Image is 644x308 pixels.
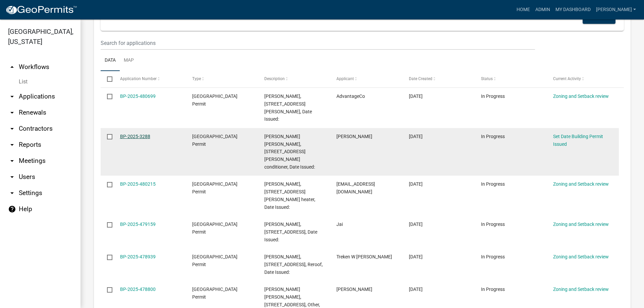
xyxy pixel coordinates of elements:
span: Jai [336,222,343,227]
a: BP-2025-478939 [120,254,156,259]
span: 09/18/2025 [409,181,423,187]
span: Ashley Schultz [336,287,372,292]
a: Zoning and Setback review [553,287,609,292]
span: Date Created [409,76,432,81]
span: 09/15/2025 [409,254,423,259]
span: Application Number [120,76,157,81]
datatable-header-cell: Date Created [402,71,474,87]
span: Isanti County Building Permit [192,287,237,300]
datatable-header-cell: Status [475,71,547,87]
a: Map [120,50,138,71]
i: arrow_drop_down [8,189,16,197]
span: In Progress [481,181,505,187]
a: My Dashboard [553,3,593,16]
a: Zoning and Setback review [553,94,609,99]
a: BP-2025-480699 [120,94,156,99]
a: BP-2025-479159 [120,222,156,227]
i: arrow_drop_down [8,125,16,133]
span: Applicant [336,76,354,81]
i: arrow_drop_down [8,173,16,181]
a: Zoning and Setback review [553,222,609,227]
datatable-header-cell: Select [101,71,113,87]
span: WALTER FREDERICKSON, 9295 310TH AVE NE, Reroof, Date Issued: [264,254,323,275]
span: 09/16/2025 [409,222,423,227]
a: [PERSON_NAME] [593,3,639,16]
span: Isanti County Building Permit [192,181,237,194]
span: JENNA VANDERMEIR, 32360 ROANOKE ST NW, Furnace, Date Issued: [264,222,317,242]
a: Set Date Building Permit Issued [553,134,603,147]
datatable-header-cell: Applicant [330,71,402,87]
input: Search for applications [101,36,535,50]
span: KYLE SWANSON, 30761 HEATHER ST NW, Reroof, Date Issued: [264,94,312,122]
a: BP-2025-480215 [120,181,156,187]
datatable-header-cell: Current Activity [547,71,619,87]
span: Treken W CHRISTENSEN [336,254,392,259]
i: arrow_drop_up [8,63,16,71]
button: Columns [583,12,615,24]
span: Isanti County Building Permit [192,254,237,267]
i: help [8,205,16,213]
a: BP-2025-3288 [120,134,150,139]
span: In Progress [481,287,505,292]
span: AdvantageCo [336,94,365,99]
span: JESSE JOSEPH GONZALES, 28840 DIMAGGIO ST NE, Air conditioner, Date Issued: [264,134,315,170]
i: arrow_drop_down [8,109,16,117]
a: BP-2025-478800 [120,287,156,292]
a: Admin [533,3,553,16]
i: arrow_drop_down [8,157,16,165]
datatable-header-cell: Type [186,71,258,87]
a: + Filter [109,12,138,24]
datatable-header-cell: Application Number [113,71,185,87]
i: arrow_drop_down [8,141,16,149]
span: In Progress [481,94,505,99]
datatable-header-cell: Description [258,71,330,87]
span: In Progress [481,222,505,227]
span: In Progress [481,134,505,139]
a: Data [101,50,120,71]
span: Type [192,76,201,81]
a: Zoning and Setback review [553,181,609,187]
a: Zoning and Setback review [553,254,609,259]
span: Isanti County Building Permit [192,222,237,235]
span: Status [481,76,493,81]
span: JOE HAZEMAN [336,134,372,139]
span: 09/18/2025 [409,94,423,99]
span: Office@LarsonPlumbing.com [336,181,375,194]
a: Home [514,3,533,16]
span: 09/18/2025 [409,134,423,139]
span: Isanti County Building Permit [192,134,237,147]
span: 09/15/2025 [409,287,423,292]
span: MARK P BROMAN, 39447 HOLLY TRL NW, Water heater, Date Issued: [264,181,315,209]
span: Current Activity [553,76,581,81]
span: In Progress [481,254,505,259]
span: Isanti County Building Permit [192,94,237,107]
i: arrow_drop_down [8,93,16,101]
span: Description [264,76,285,81]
